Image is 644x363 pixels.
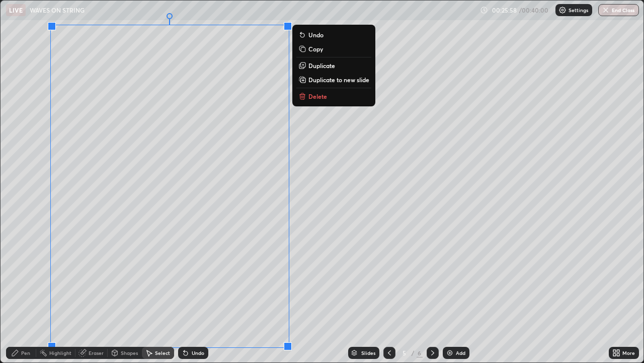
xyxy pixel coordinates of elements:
div: Eraser [89,350,104,355]
p: Undo [308,31,324,39]
img: class-settings-icons [558,6,567,14]
button: Copy [296,43,371,55]
div: 5 [399,350,410,356]
button: End Class [598,4,639,16]
div: Select [155,350,170,355]
p: WAVES ON STRING [30,6,85,14]
button: Duplicate to new slide [296,74,371,86]
p: Settings [569,8,588,13]
div: 6 [417,348,423,357]
p: Delete [308,92,327,100]
div: Slides [361,350,375,355]
button: Duplicate [296,59,371,72]
p: Duplicate [308,62,335,70]
button: Delete [296,90,371,102]
div: Undo [192,350,204,355]
p: Copy [308,45,323,53]
div: Highlight [49,350,71,355]
div: Add [456,350,465,355]
p: Duplicate to new slide [308,76,369,84]
button: Undo [296,29,371,41]
div: Shapes [121,350,138,355]
img: add-slide-button [446,349,454,357]
div: Pen [21,350,30,355]
div: More [622,350,635,355]
div: / [412,350,415,356]
img: end-class-cross [602,6,610,14]
p: LIVE [9,6,23,14]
